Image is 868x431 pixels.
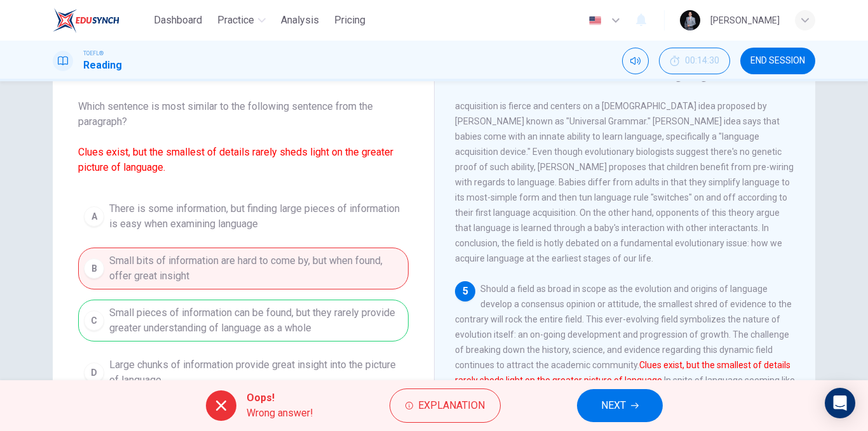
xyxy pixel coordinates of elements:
div: 5 [455,281,475,302]
img: en [587,16,603,25]
button: 00:14:30 [659,48,730,74]
button: Explanation [390,388,501,423]
span: Analysis [281,13,319,28]
span: Which sentence is most similar to the following sentence from the paragraph? [78,99,409,175]
button: Practice [212,9,271,32]
span: Evolutionary biologists remain skeptical that language knowledge is conveyed through genetics and... [455,70,794,263]
span: Explanation [418,397,485,414]
button: Dashboard [149,9,207,32]
span: TOEFL® [83,49,104,58]
a: EduSynch logo [53,8,149,33]
img: Profile picture [680,10,700,30]
span: Wrong answer! [247,406,313,421]
span: END SESSION [750,56,805,66]
div: Mute [622,48,649,74]
div: Hide [659,48,730,74]
span: Practice [217,13,254,28]
div: Open Intercom Messenger [825,388,855,418]
span: 00:14:30 [685,56,719,66]
span: NEXT [601,397,626,414]
div: [PERSON_NAME] [710,13,780,28]
img: EduSynch logo [53,8,119,33]
span: Dashboard [154,13,202,28]
font: Clues exist, but the smallest of details rarely sheds light on the greater picture of language. [78,146,393,173]
span: Oops! [247,390,313,406]
button: END SESSION [740,48,815,74]
button: NEXT [577,389,663,422]
button: Analysis [276,9,324,32]
h1: Reading [83,58,122,73]
button: Pricing [329,9,370,32]
span: Pricing [334,13,365,28]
